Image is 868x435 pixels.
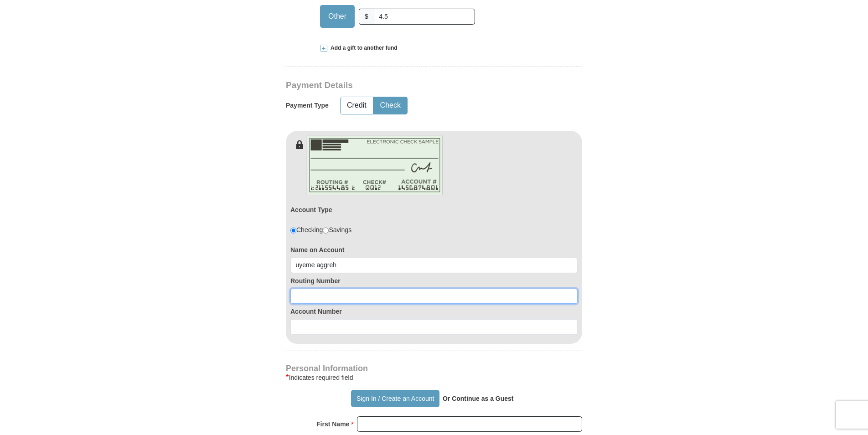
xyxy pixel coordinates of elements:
[351,390,439,407] button: Sign In / Create an Account
[327,44,398,52] span: Add a gift to another fund
[374,97,407,114] button: Check
[286,365,582,372] h4: Personal Information
[341,97,373,114] button: Credit
[286,372,582,383] div: Indicates required field
[324,10,351,23] span: Other
[286,102,329,109] h5: Payment Type
[316,418,349,430] strong: First Name
[359,9,374,25] span: $
[290,276,578,285] label: Routing Number
[286,80,518,91] h3: Payment Details
[290,245,578,254] label: Name on Account
[306,135,443,195] img: check-en.png
[290,225,351,234] div: Checking Savings
[290,205,332,214] label: Account Type
[443,395,514,402] strong: Or Continue as a Guest
[374,9,475,25] input: Other Amount
[290,307,578,316] label: Account Number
